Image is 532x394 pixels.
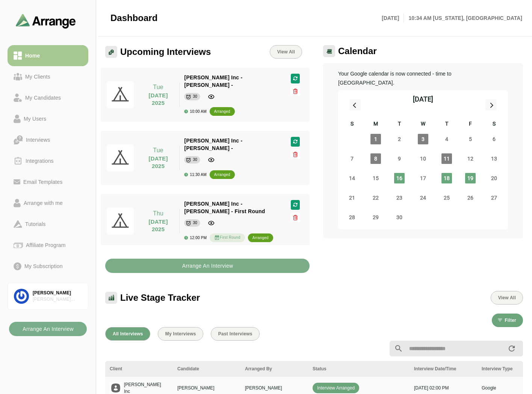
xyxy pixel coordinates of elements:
span: Saturday, September 13, 2025 [489,153,499,164]
b: Arrange An Interview [22,322,74,336]
span: Thursday, September 4, 2025 [441,134,452,144]
div: T [388,120,411,129]
div: F [458,120,482,129]
a: Home [8,45,88,66]
a: My Candidates [8,87,88,108]
a: My Clients [8,66,88,87]
a: My Subscription [8,256,88,277]
span: Monday, September 1, 2025 [370,134,381,144]
div: Affiliate Program [23,241,68,250]
span: [PERSON_NAME] Inc - [PERSON_NAME] - [184,138,242,151]
span: Interview Arranged [313,383,359,393]
div: 12:00 PM [184,236,207,240]
a: Interviews [8,129,88,150]
span: View All [498,295,516,300]
button: All Interviews [105,327,150,341]
a: Email Templates [8,171,88,192]
span: Wednesday, September 17, 2025 [418,173,428,183]
p: Tue [142,83,175,92]
div: Candidate [177,365,236,372]
p: 10:34 AM [US_STATE], [GEOGRAPHIC_DATA] [404,14,522,23]
span: Tuesday, September 2, 2025 [394,134,405,144]
span: Monday, September 15, 2025 [370,173,381,183]
span: Dashboard [110,12,157,24]
span: Wednesday, September 10, 2025 [418,153,428,164]
div: Client [110,365,168,372]
div: Home [22,51,43,60]
div: 30 [193,219,197,227]
div: My Clients [22,72,53,81]
a: Tutorials [8,214,88,235]
span: Thursday, September 18, 2025 [441,173,452,183]
div: arranged [252,234,269,242]
p: [DATE] 02:00 PM [414,385,473,391]
p: Thu [142,209,175,218]
span: Upcoming Interviews [120,46,211,58]
p: [DATE] [382,14,404,23]
div: [DATE] [413,94,433,105]
div: S [340,120,364,129]
span: Sunday, September 7, 2025 [347,153,357,164]
button: Filter [492,314,523,327]
span: Monday, September 22, 2025 [370,192,381,203]
a: Integrations [8,150,88,171]
a: Arrange with me [8,192,88,214]
button: Arrange An Interview [105,259,310,273]
i: appended action [507,344,516,353]
span: Filter [504,318,516,323]
div: My Subscription [21,262,66,271]
span: Thursday, September 11, 2025 [441,153,452,164]
span: Saturday, September 27, 2025 [489,192,499,203]
img: arrangeai-name-small-logo.4d2b8aee.svg [16,14,76,28]
span: Monday, September 8, 2025 [370,153,381,164]
img: placeholder logo [110,382,122,394]
span: Tuesday, September 16, 2025 [394,173,405,183]
a: My Users [8,108,88,129]
span: Friday, September 5, 2025 [465,134,476,144]
p: [DATE] 2025 [142,218,175,233]
span: Friday, September 19, 2025 [465,173,476,183]
div: My Candidates [22,93,64,102]
span: Sunday, September 14, 2025 [347,173,357,183]
span: View All [277,49,295,55]
span: Saturday, September 6, 2025 [489,134,499,144]
div: [PERSON_NAME] Associates [33,296,82,303]
a: [PERSON_NAME][PERSON_NAME] Associates [8,283,88,310]
div: First Round [210,233,245,242]
div: Interview Date/Time [414,365,473,372]
span: Wednesday, September 24, 2025 [418,192,428,203]
div: 30 [193,93,197,100]
div: W [411,120,435,129]
div: Arranged By [245,365,304,372]
p: Tue [142,146,175,155]
span: All Interviews [112,331,143,336]
img: pwa-512x512.png [107,144,134,171]
a: View All [270,45,302,59]
button: View All [491,291,523,305]
div: arranged [214,108,230,115]
span: Past Interviews [218,331,252,336]
div: Tutorials [22,220,48,229]
b: Arrange An Interview [182,259,233,273]
span: Tuesday, September 9, 2025 [394,153,405,164]
span: [PERSON_NAME] Inc - [PERSON_NAME] - [184,74,242,88]
span: Tuesday, September 23, 2025 [394,192,405,203]
span: Live Stage Tracker [120,292,200,303]
span: Saturday, September 20, 2025 [489,173,499,183]
span: Friday, September 26, 2025 [465,192,476,203]
span: My Interviews [165,331,196,336]
span: Sunday, September 28, 2025 [347,212,357,223]
p: [DATE] 2025 [142,92,175,107]
span: Monday, September 29, 2025 [370,212,381,223]
span: [PERSON_NAME] Inc - [PERSON_NAME] - First Round [184,201,265,214]
div: 10:00 AM [184,109,206,114]
p: [PERSON_NAME] [245,385,304,391]
span: Thursday, September 25, 2025 [441,192,452,203]
p: Your Google calendar is now connected - time to [GEOGRAPHIC_DATA]. [338,69,508,87]
div: arranged [214,171,230,179]
div: 30 [193,156,197,164]
span: Sunday, September 21, 2025 [347,192,357,203]
p: [DATE] 2025 [142,155,175,170]
div: T [435,120,458,129]
div: M [364,120,388,129]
